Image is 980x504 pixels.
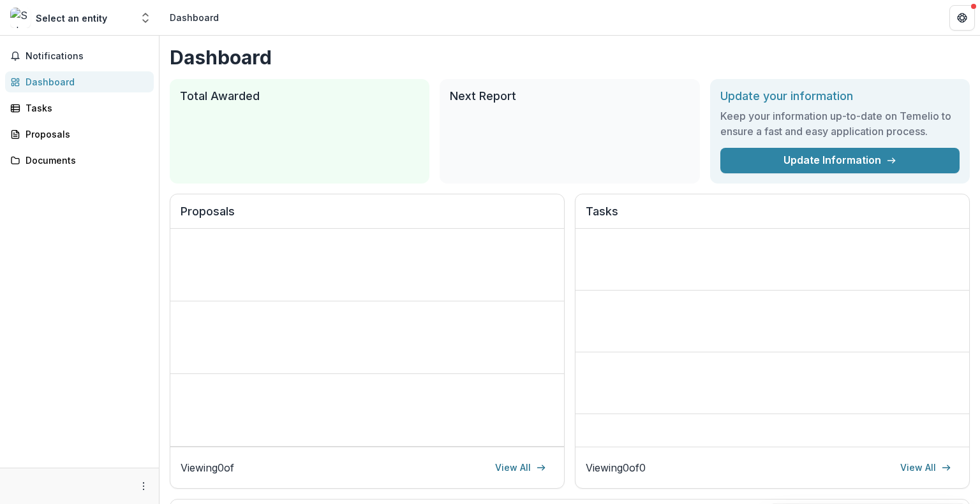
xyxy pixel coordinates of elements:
[136,479,151,494] button: More
[181,460,234,475] p: Viewing 0 of
[26,101,144,115] div: Tasks
[180,89,419,103] h2: Total Awarded
[720,148,960,173] a: Update Information
[10,8,31,28] img: Select an entity
[893,457,959,478] a: View All
[5,97,154,119] a: Tasks
[170,11,219,24] div: Dashboard
[170,46,970,69] h1: Dashboard
[26,154,144,167] div: Documents
[26,127,144,141] div: Proposals
[26,51,149,62] span: Notifications
[137,5,154,31] button: Open entity switcher
[720,108,960,139] h3: Keep your information up-to-date on Temelio to ensure a fast and easy application process.
[5,46,154,66] button: Notifications
[181,205,554,229] h2: Proposals
[5,150,154,171] a: Documents
[450,89,689,103] h2: Next Report
[5,71,154,92] a: Dashboard
[586,460,646,475] p: Viewing 0 of 0
[720,89,960,103] h2: Update your information
[487,457,554,478] a: View All
[5,124,154,145] a: Proposals
[26,75,144,89] div: Dashboard
[36,11,107,25] div: Select an entity
[586,205,959,229] h2: Tasks
[949,5,975,31] button: Get Help
[165,8,224,27] nav: breadcrumb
